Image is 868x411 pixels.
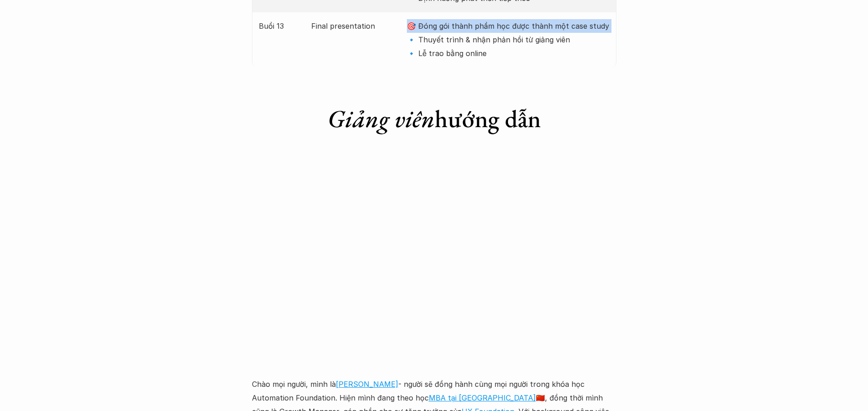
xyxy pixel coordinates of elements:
[429,393,536,402] a: MBA tại [GEOGRAPHIC_DATA]
[328,103,435,134] em: Giảng viên
[252,104,616,134] h1: hướng dẫn
[407,19,609,61] p: 🎯 Đóng gói thành phầm học được thành một case study 🔹 Thuyết trình & nhận phản hồi từ giảng viên ...
[259,19,302,33] p: Buổi 13
[336,380,398,389] a: [PERSON_NAME]
[311,19,398,33] p: Final presentation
